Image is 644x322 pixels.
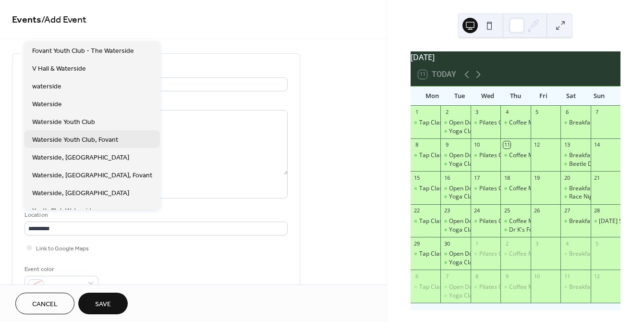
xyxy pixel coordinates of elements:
div: Yoga Class [449,127,478,136]
div: Coffee Morning [500,151,530,160]
span: Fovant Youth Club - The Waterside [32,46,134,56]
div: Coffee Morning [509,283,551,291]
span: Link to Google Maps [36,244,89,254]
button: Cancel [15,293,74,314]
div: 4 [563,240,571,247]
div: 6 [413,272,421,280]
div: Breakfast Club [569,217,608,225]
div: 2 [443,109,450,116]
div: Tap Class [411,217,440,225]
div: 20 [563,174,571,181]
div: 27 [563,207,571,214]
div: Pilates Class [471,151,500,160]
div: Open Door [449,185,478,193]
div: Fri [529,87,557,106]
div: 3 [534,240,541,247]
div: 21 [594,174,601,181]
div: Coffee Morning [509,217,551,225]
div: Beetle Drive [569,160,602,168]
div: Thu [501,87,529,106]
div: 7 [594,109,601,116]
div: Yoga Class [449,160,478,168]
div: 22 [413,207,421,214]
span: Save [95,299,111,310]
div: Breakfast Club [569,119,608,127]
div: 8 [474,272,481,280]
div: Coffee Morning [509,185,551,193]
div: [DATE] [411,51,620,63]
div: Breakfast Club [560,217,590,225]
div: 28 [594,207,601,214]
div: Coffee Morning [500,185,530,193]
div: Yoga Class [440,127,470,136]
div: Pilates Class [479,119,513,127]
div: Breakfast Club [569,151,608,160]
div: Yoga Class [440,193,470,201]
div: Open Door [440,283,470,291]
div: 17 [474,174,481,181]
span: Waterside, [GEOGRAPHIC_DATA] [32,188,129,198]
div: Race Night [569,193,598,201]
span: Waterside Youth Club, Fovant [32,135,118,145]
div: 12 [534,141,541,149]
div: 24 [474,207,481,214]
div: Breakfast Club [569,283,608,291]
span: Cancel [32,299,58,310]
div: Pilates Class [471,250,500,258]
div: Dr K's Focus Session Joint Pain [509,226,590,234]
div: Event color [24,264,97,274]
div: Breakfast Club [569,250,608,258]
div: Open Door [449,119,478,127]
div: 2 [503,240,510,247]
div: Sun [585,87,613,106]
div: 14 [594,141,601,149]
div: Tap Class [411,185,440,193]
div: Breakfast Club [560,119,590,127]
div: 9 [503,272,510,280]
div: Tap Class [419,119,445,127]
div: Harvest Festival Service & Lunch 9.30 & 12.30 [591,217,620,225]
a: Events [12,11,41,29]
div: Open Door [440,185,470,193]
div: Tap Class [419,250,445,258]
span: Waterside [32,99,62,110]
div: Race Night [560,193,590,201]
div: Pilates Class [471,283,500,291]
div: Yoga Class [449,193,478,201]
div: 16 [443,174,450,181]
div: 7 [443,272,450,280]
div: Pilates Class [479,151,513,160]
div: Yoga Class [440,226,470,234]
div: Tue [446,87,474,106]
div: Coffee Morning [509,151,551,160]
div: Tap Class [419,185,445,193]
button: Save [78,293,128,314]
div: Breakfast Club [560,283,590,291]
div: 3 [474,109,481,116]
span: Waterside, [GEOGRAPHIC_DATA] [32,153,129,163]
div: Breakfast Club [560,151,590,160]
div: Breakfast Club [560,185,590,193]
div: Coffee Morning [500,250,530,258]
div: Pilates Class [479,283,513,291]
div: Pilates Class [471,185,500,193]
div: 25 [503,207,510,214]
span: Waterside Youth Club [32,117,95,127]
div: Tap Class [411,283,440,291]
div: Yoga Class [440,292,470,300]
div: Yoga Class [440,160,470,168]
span: V Hall & Waterside [32,64,86,74]
div: 19 [534,174,541,181]
div: 23 [443,207,450,214]
div: 11 [503,141,510,149]
div: 8 [413,141,421,149]
div: 30 [443,240,450,247]
div: 4 [503,109,510,116]
div: Tap Class [419,151,445,160]
div: Tap Class [419,217,445,225]
div: 6 [563,109,571,116]
div: Open Door [449,283,478,291]
div: 13 [563,141,571,149]
div: Open Door [440,250,470,258]
div: 9 [443,141,450,149]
